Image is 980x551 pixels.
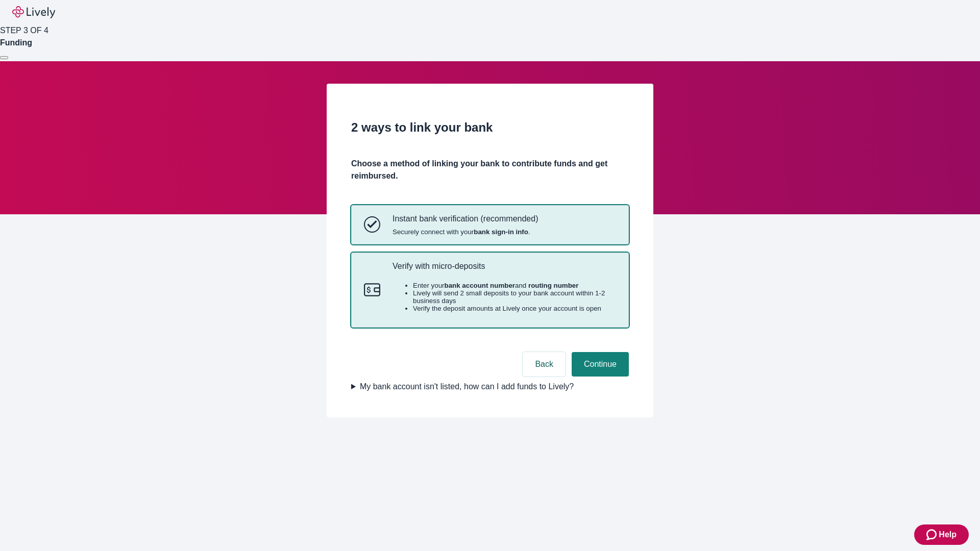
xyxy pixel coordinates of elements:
strong: bank account number [445,282,516,289]
p: Instant bank verification (recommended) [393,214,538,223]
strong: routing number [528,282,578,289]
h4: Choose a method of linking your bank to contribute funds and get reimbursed. [351,158,629,182]
h2: 2 ways to link your bank [351,118,629,137]
svg: Instant bank verification [364,216,380,233]
button: Back [523,352,566,377]
li: Verify the deposit amounts at Lively once your account is open [413,305,616,312]
button: Micro-depositsVerify with micro-depositsEnter yourbank account numberand routing numberLively wil... [352,253,628,328]
span: Securely connect with your . [393,228,538,236]
button: Instant bank verificationInstant bank verification (recommended)Securely connect with yourbank si... [352,206,628,243]
strong: bank sign-in info [474,228,528,236]
span: Help [939,529,957,541]
li: Enter your and [413,282,616,289]
svg: Micro-deposits [364,282,380,298]
li: Lively will send 2 small deposits to your bank account within 1-2 business days [413,289,616,305]
button: Continue [572,352,629,377]
img: Lively [12,6,55,18]
summary: My bank account isn't listed, how can I add funds to Lively? [351,381,629,393]
svg: Zendesk support icon [926,529,939,541]
p: Verify with micro-deposits [393,261,616,271]
button: Zendesk support iconHelp [914,524,969,545]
